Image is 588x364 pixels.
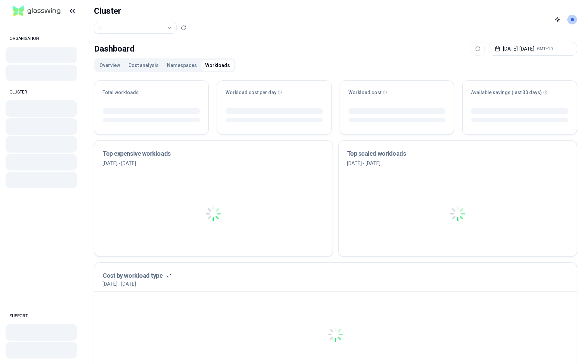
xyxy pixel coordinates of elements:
button: Select a value [94,22,177,34]
div: Total workloads [103,89,200,96]
p: [DATE] - [DATE] [103,280,136,287]
div: ORGANISATION [6,32,77,45]
div: CLUSTER [6,85,77,99]
span: GMT+10 [537,46,553,52]
p: [DATE] - [DATE] [103,160,324,167]
div: Available savings (last 30 days) [471,89,568,96]
button: [DATE]-[DATE]GMT+10 [489,42,577,56]
button: Namespaces [163,60,201,71]
p: [DATE] - [DATE] [347,160,569,167]
div: Dashboard [94,42,135,56]
button: Cost analysis [124,60,163,71]
div: Workload cost per day [225,89,323,96]
h3: Top expensive workloads [103,149,324,158]
div: Workload cost [348,89,446,96]
img: GlassWing [10,3,63,19]
h3: Top scaled workloads [347,149,569,158]
h1: Cluster [94,5,186,16]
h3: Cost by workload type [103,271,163,280]
button: Workloads [201,60,234,71]
div: SUPPORT [6,309,77,323]
button: Overview [95,60,124,71]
